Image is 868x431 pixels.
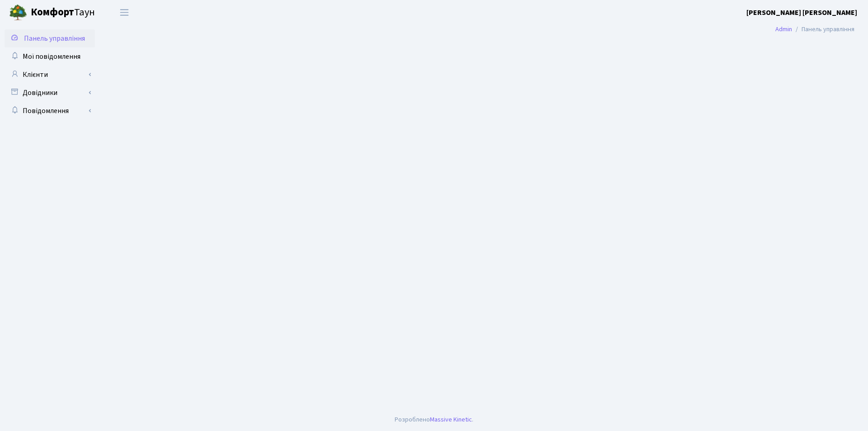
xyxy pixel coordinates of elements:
nav: breadcrumb [762,20,868,39]
div: Розроблено . [395,415,473,425]
span: Мої повідомлення [23,52,80,62]
a: Massive Kinetic [430,415,472,424]
a: Довідники [5,84,95,102]
a: Панель управління [5,29,95,47]
b: Комфорт [31,5,74,19]
span: Таун [31,5,95,20]
a: [PERSON_NAME] [PERSON_NAME] [746,7,857,18]
button: Переключити навігацію [113,5,136,20]
a: Клієнти [5,66,95,84]
span: Панель управління [24,33,85,43]
a: Admin [775,24,792,34]
b: [PERSON_NAME] [PERSON_NAME] [746,8,857,18]
li: Панель управління [792,24,854,34]
a: Мої повідомлення [5,47,95,66]
a: Повідомлення [5,102,95,120]
img: logo.png [9,4,27,22]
